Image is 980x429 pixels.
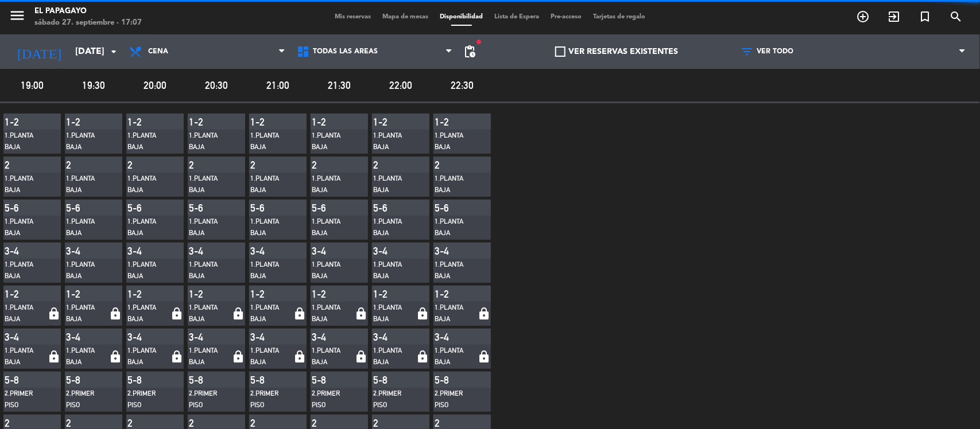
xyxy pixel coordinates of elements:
div: 5-6 [435,202,463,214]
span: 22:30 [433,77,491,93]
div: 1-2 [127,288,156,300]
div: 5-6 [5,202,33,214]
div: 1.PLANTA BAJA [373,259,413,282]
div: sábado 27. septiembre - 17:07 [34,17,142,29]
div: 1.PLANTA BAJA [250,173,290,196]
div: 2.PRIMER PISO [5,388,45,411]
div: 1.PLANTA BAJA [373,173,413,196]
div: 3-4 [312,331,340,343]
i: turned_in_not [918,10,932,24]
div: 1-2 [5,116,33,128]
div: 2 [189,417,218,429]
div: 3-4 [250,245,279,257]
i: search [949,10,963,24]
div: 3-4 [5,245,33,257]
i: add_circle_outline [856,10,870,24]
button: menu [9,7,26,28]
span: 20:30 [188,77,246,93]
div: 1-2 [127,116,156,128]
span: 19:00 [3,77,61,93]
div: 3-4 [373,331,402,343]
div: 1.PLANTA BAJA [5,302,44,325]
i: lock [167,307,184,321]
div: 3-4 [435,245,463,257]
span: Todas las áreas [313,48,378,56]
div: 1.PLANTA BAJA [312,130,352,153]
div: 1.PLANTA BAJA [312,345,351,368]
i: [DATE] [9,39,69,64]
div: 3-4 [189,245,218,257]
div: 3-4 [312,245,340,257]
i: lock [290,307,307,321]
div: 1.PLANTA BAJA [189,302,228,325]
div: 1.PLANTA BAJA [435,216,475,239]
div: 3-4 [66,245,95,257]
div: 2 [312,417,340,429]
div: 1.PLANTA BAJA [127,216,168,239]
div: 2 [189,159,218,171]
div: 1.PLANTA BAJA [435,259,475,282]
div: 3-4 [373,245,402,257]
div: 1-2 [373,116,402,128]
div: 1.PLANTA BAJA [435,173,475,196]
div: 1.PLANTA BAJA [5,345,44,368]
i: lock [106,307,122,321]
div: 1-2 [435,116,463,128]
i: lock [413,307,429,321]
div: 5-6 [373,202,402,214]
div: 1.PLANTA BAJA [250,216,290,239]
div: 1.PLANTA BAJA [5,130,45,153]
span: Lista de Espera [489,14,545,20]
div: 2 [373,417,402,429]
div: 1.PLANTA BAJA [312,302,351,325]
div: 1.PLANTA BAJA [127,173,168,196]
span: Tarjetas de regalo [587,14,651,20]
div: 1-2 [250,288,279,300]
div: 2.PRIMER PISO [435,388,475,411]
i: lock [228,350,245,364]
div: 1.PLANTA BAJA [5,216,45,239]
div: 1.PLANTA BAJA [189,259,229,282]
div: 1.PLANTA BAJA [127,130,168,153]
div: 3-4 [66,331,95,343]
div: 5-6 [312,202,340,214]
div: 2.PRIMER PISO [250,388,290,411]
span: VER TODO [757,48,793,56]
div: 1.PLANTA BAJA [127,345,167,368]
i: lock [44,350,61,364]
div: 5-8 [5,374,33,386]
div: 2.PRIMER PISO [373,388,413,411]
div: 2 [250,159,279,171]
i: arrow_drop_down [107,45,121,58]
div: 1-2 [5,288,33,300]
div: 1.PLANTA BAJA [373,345,413,368]
div: 5-8 [127,374,156,386]
div: 3-4 [127,245,156,257]
div: El Papagayo [34,6,142,17]
div: 1.PLANTA BAJA [66,259,106,282]
div: 2.PRIMER PISO [66,388,106,411]
div: 1-2 [435,288,463,300]
span: Mapa de mesas [377,14,434,20]
div: 5-8 [189,374,218,386]
i: exit_to_app [887,10,901,24]
div: 1.PLANTA BAJA [435,302,474,325]
span: 22:00 [372,77,430,93]
div: 2 [5,417,33,429]
div: 2 [5,159,33,171]
span: 20:00 [126,77,184,93]
div: 1.PLANTA BAJA [312,173,352,196]
div: 2 [435,417,463,429]
div: 1.PLANTA BAJA [250,345,290,368]
div: 5-6 [189,202,218,214]
div: 5-8 [66,374,95,386]
div: 5-8 [250,374,279,386]
div: 1.PLANTA BAJA [5,259,45,282]
div: 2.PRIMER PISO [127,388,168,411]
div: 1.PLANTA BAJA [189,216,229,239]
div: 2 [312,159,340,171]
div: 5-8 [435,374,463,386]
i: menu [9,7,26,24]
div: 2 [373,159,402,171]
label: VER RESERVAS EXISTENTES [555,45,678,58]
